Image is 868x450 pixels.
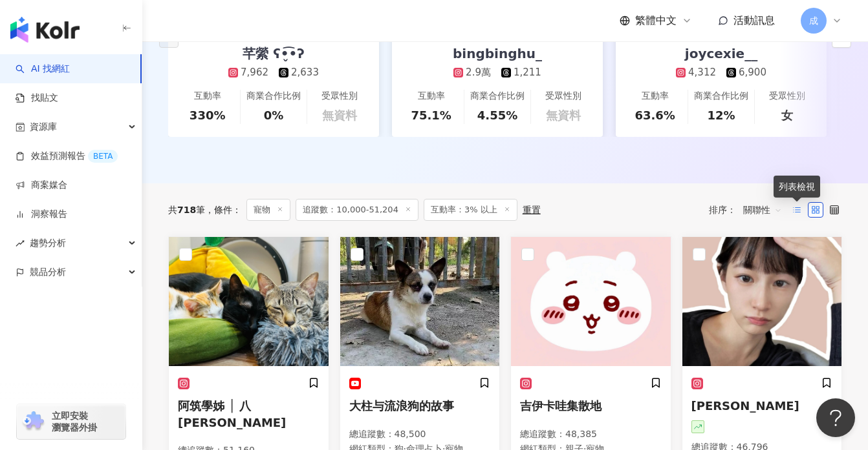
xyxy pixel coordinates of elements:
div: 75.1% [411,107,451,123]
div: 受眾性別 [769,90,805,103]
div: 4.55% [477,107,517,123]
div: 2.9萬 [466,66,491,79]
a: chrome extension立即安裝 瀏覽器外掛 [17,404,125,439]
div: 重置 [523,205,541,215]
img: KOL Avatar [682,237,842,366]
img: chrome extension [21,411,46,432]
a: 洞察報告 [16,208,67,221]
div: 芊縈 ʕ•̬͡•ʔ [230,45,317,63]
div: 互動率 [642,90,669,103]
span: 立即安裝 瀏覽器外掛 [52,410,97,433]
span: 活動訊息 [733,14,775,26]
span: 718 [177,205,196,215]
span: 大柱与流浪狗的故事 [349,399,454,413]
iframe: Help Scout Beacon - Open [816,398,855,437]
img: KOL Avatar [511,237,671,366]
div: 12% [707,107,735,123]
span: 寵物 [246,199,290,221]
div: 商業合作比例 [694,90,748,103]
span: 趨勢分析 [30,229,66,258]
span: rise [16,239,25,248]
p: 總追蹤數 ： 48,500 [349,428,491,441]
a: 效益預測報告BETA [16,150,118,163]
div: 330% [190,107,226,123]
div: 1,211 [514,66,541,79]
div: 互動率 [418,90,445,103]
div: 女 [781,107,793,123]
img: KOL Avatar [340,237,500,366]
div: 0% [264,107,284,123]
div: 7,962 [241,66,268,79]
a: 芊縈 ʕ•̬͡•ʔ7,9622,633互動率330%商業合作比例0%受眾性別無資料 [168,8,379,137]
span: 互動率：3% 以上 [424,199,517,221]
div: 共 筆 [168,205,205,215]
div: 無資料 [322,107,357,123]
p: 總追蹤數 ： 48,385 [520,428,662,441]
span: 繁體中文 [635,14,677,28]
a: 找貼文 [16,92,58,105]
div: 4,312 [688,66,716,79]
div: 列表檢視 [774,176,820,198]
div: 無資料 [546,107,581,123]
div: 商業合作比例 [470,90,525,103]
img: logo [10,17,80,43]
a: bingbinghu_2.9萬1,211互動率75.1%商業合作比例4.55%受眾性別無資料 [392,8,603,137]
a: searchAI 找網紅 [16,63,70,76]
span: [PERSON_NAME] [691,399,799,413]
a: 商案媒合 [16,179,67,192]
div: 63.6% [635,107,675,123]
span: 關聯性 [743,199,782,220]
span: 資源庫 [30,112,57,141]
span: 追蹤數：10,000-51,204 [296,199,418,221]
span: 阿筑學姊 │ 八[PERSON_NAME] [178,399,286,429]
div: bingbinghu_ [440,45,555,63]
div: joycexie__ [672,45,770,63]
img: KOL Avatar [169,237,329,366]
div: 商業合作比例 [246,90,301,103]
span: 競品分析 [30,258,66,287]
div: 受眾性別 [321,90,358,103]
div: 2,633 [291,66,319,79]
a: joycexie__4,3126,900互動率63.6%商業合作比例12%受眾性別女 [616,8,827,137]
span: 成 [809,14,818,28]
span: 吉伊卡哇集散地 [520,399,602,413]
div: 受眾性別 [545,90,581,103]
div: 排序： [709,199,789,220]
span: 條件 ： [205,205,241,215]
div: 6,900 [739,66,766,79]
div: 互動率 [194,90,221,103]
